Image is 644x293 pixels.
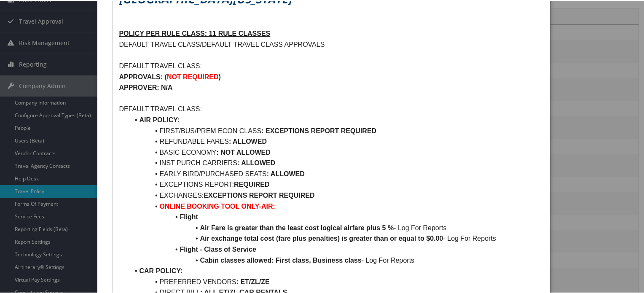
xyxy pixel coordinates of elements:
[119,29,270,36] u: POLICY PER RULE CLASS: 11 RULE CLASSES
[261,126,376,134] strong: : EXCEPTIONS REPORT REQUIRED
[119,73,166,80] strong: APPROVALS: (
[234,180,269,187] strong: REQUIRED
[129,276,528,287] li: PREFERRED VENDORS
[237,159,275,166] strong: : ALLOWED
[200,256,361,263] strong: Cabin classes allowed: First class, Business class
[139,266,182,274] strong: CAR POLICY:
[167,73,219,80] strong: NOT REQUIRED
[200,223,394,231] strong: Air Fare is greater than the least cost logical airfare plus 5 %
[129,157,528,168] li: INST PURCH CARRIERS
[159,202,275,209] strong: ONLINE BOOKING TOOL ONLY-AIR:
[204,191,314,198] strong: EXCEPTIONS REPORT REQUIRED
[129,222,528,233] li: - Log For Reports
[267,169,305,177] strong: : ALLOWED
[129,125,528,136] li: FIRST/BUS/PREM ECON CLASS
[129,232,528,243] li: - Log For Reports
[219,73,221,80] strong: )
[129,189,528,200] li: EXCHANGES:
[217,148,271,155] strong: : NOT ALLOWED
[236,277,270,285] strong: : ET/ZL/ZE
[129,135,528,146] li: REFUNDABLE FARES
[129,146,528,157] li: BASIC ECONOMY
[200,234,443,241] strong: Air exchange total cost (fare plus penalties) is greater than or equal to $0.00
[119,60,528,71] p: DEFAULT TRAVEL CLASS:
[180,212,198,220] strong: Flight
[229,137,267,144] strong: : ALLOWED
[119,83,172,90] strong: APPROVER: N/A
[139,116,180,123] strong: AIR POLICY:
[180,245,256,252] strong: Flight - Class of Service
[129,168,528,179] li: EARLY BIRD/PURCHASED SEATS
[129,254,528,265] li: - Log For Reports
[119,103,528,114] p: DEFAULT TRAVEL CLASS:
[119,38,528,49] p: DEFAULT TRAVEL CLASS/DEFAULT TRAVEL CLASS APPROVALS
[129,178,528,189] li: EXCEPTIONS REPORT:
